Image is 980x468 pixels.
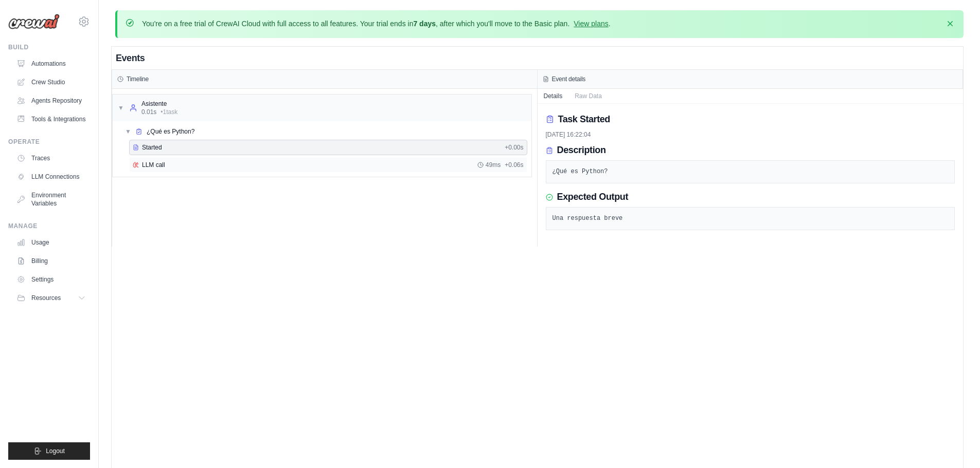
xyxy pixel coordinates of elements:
[12,74,90,90] a: Crew Studio
[31,294,61,302] span: Resources
[127,75,149,83] h3: Timeline
[12,111,90,127] a: Tools & Integrations
[553,167,949,177] pre: ¿Qué es Python?
[558,112,610,126] h2: Task Started
[546,130,955,139] div: [DATE] 16:22:04
[8,138,90,146] div: Operate
[142,161,165,169] span: LLM call
[538,89,569,103] button: Details
[557,145,606,156] h3: Description
[125,127,131,136] span: ▼
[46,447,65,455] span: Logout
[142,143,162,152] span: Started
[118,104,124,112] span: ▼
[574,20,608,28] a: View plans
[12,253,90,269] a: Billing
[161,108,177,116] span: • 1 task
[12,290,90,306] button: Resources
[12,271,90,288] a: Settings
[141,108,156,116] span: 0.01s
[12,55,90,72] a: Automations
[141,100,177,108] div: Asistente
[929,419,980,468] iframe: Chat Widget
[12,150,90,166] a: Traces
[12,169,90,185] a: LLM Connections
[147,127,194,136] span: ¿Qué es Python?
[12,92,90,109] a: Agents Repository
[12,234,90,251] a: Usage
[8,43,90,51] div: Build
[8,222,90,230] div: Manage
[142,18,611,29] p: You're on a free trial of CrewAI Cloud with full access to all features. Your trial ends in , aft...
[929,419,980,468] div: Widget de chat
[552,75,586,83] h3: Event details
[8,442,90,460] button: Logout
[568,89,608,103] button: Raw Data
[505,161,523,169] span: + 0.06s
[553,214,949,224] pre: Una respuesta breve
[557,192,629,203] h3: Expected Output
[413,20,436,28] strong: 7 days
[8,14,60,29] img: Logo
[116,51,145,65] h2: Events
[505,143,523,152] span: + 0.00s
[486,161,501,169] span: 49ms
[12,187,90,212] a: Environment Variables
